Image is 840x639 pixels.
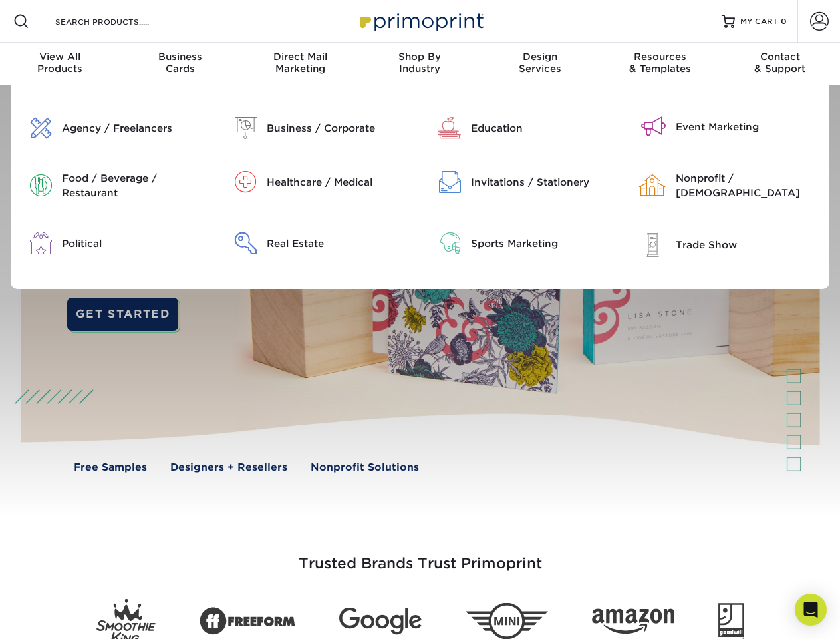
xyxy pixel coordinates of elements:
span: 0 [781,17,787,26]
div: Industry [360,51,480,75]
a: Direct MailMarketing [240,43,360,85]
h3: Trusted Brands Trust Primoprint [31,523,809,588]
span: Direct Mail [240,51,360,63]
img: Amazon [592,609,674,634]
span: MY CART [740,16,778,27]
span: Resources [600,51,720,63]
span: Design [480,51,600,63]
span: Shop By [360,51,480,63]
div: Cards [120,51,239,75]
span: Contact [720,51,840,63]
img: Google [339,608,422,635]
span: Business [120,51,239,63]
div: Services [480,51,600,75]
a: Resources& Templates [600,43,720,85]
input: SEARCH PRODUCTS..... [54,13,184,29]
div: Marketing [240,51,360,75]
a: DesignServices [480,43,600,85]
iframe: Google Customer Reviews [3,598,113,634]
a: Contact& Support [720,43,840,85]
a: BusinessCards [120,43,239,85]
div: Open Intercom Messenger [795,594,827,626]
img: Primoprint [354,7,487,35]
div: & Support [720,51,840,75]
div: & Templates [600,51,720,75]
a: Shop ByIndustry [360,43,480,85]
img: Goodwill [718,603,744,639]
